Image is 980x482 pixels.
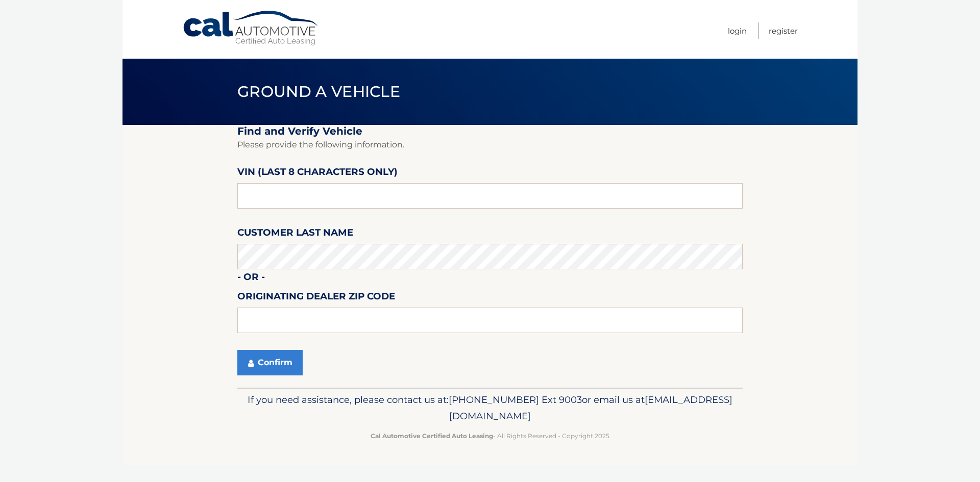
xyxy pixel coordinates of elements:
label: Originating Dealer Zip Code [237,289,395,308]
label: VIN (last 8 characters only) [237,164,398,183]
span: [PHONE_NUMBER] Ext 9003 [449,394,582,405]
a: Register [769,22,798,39]
span: Ground a Vehicle [237,82,400,101]
a: Login [728,22,747,39]
label: - or - [237,269,265,288]
strong: Cal Automotive Certified Auto Leasing [371,432,493,440]
h2: Find and Verify Vehicle [237,125,743,138]
p: If you need assistance, please contact us at: or email us at [244,392,736,424]
label: Customer Last Name [237,225,353,244]
p: Please provide the following information. [237,138,743,152]
p: - All Rights Reserved - Copyright 2025 [244,430,736,441]
a: Cal Automotive [182,10,320,46]
button: Confirm [237,350,303,375]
